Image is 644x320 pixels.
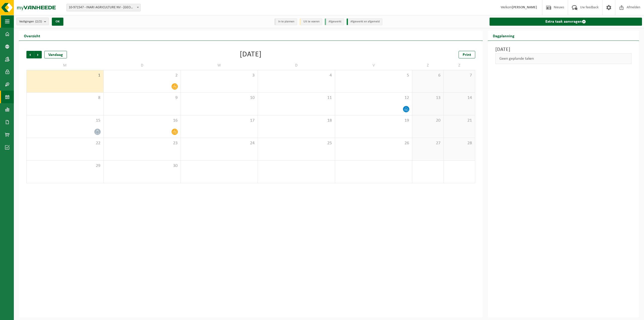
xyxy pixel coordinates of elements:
li: Afgewerkt en afgemeld [347,18,382,25]
li: In te plannen [274,18,297,25]
span: 6 [415,73,441,78]
count: (2/2) [35,20,42,23]
td: Z [412,61,444,70]
span: 4 [260,73,332,78]
li: Afgewerkt [325,18,344,25]
span: 17 [183,118,255,123]
span: 19 [338,118,410,123]
button: Vestigingen(2/2) [16,18,49,25]
span: 8 [29,95,101,101]
td: M [26,61,104,70]
span: 27 [415,140,441,146]
span: 20 [415,118,441,123]
td: Z [444,61,475,70]
span: 18 [260,118,332,123]
span: 12 [338,95,410,101]
h3: [DATE] [495,46,631,53]
a: Print [459,51,475,58]
span: 21 [446,118,472,123]
button: OK [52,18,63,26]
span: 16 [106,118,178,123]
span: 10-971547 - INARI AGRICULTURE NV - DEINZE [67,4,140,11]
li: Uit te voeren [300,18,322,25]
span: Volgende [34,51,42,58]
span: 15 [29,118,101,123]
td: D [258,61,335,70]
span: 29 [29,163,101,169]
span: 24 [183,140,255,146]
span: 1 [29,73,101,78]
span: Vorige [26,51,34,58]
span: 30 [106,163,178,169]
span: 14 [446,95,472,101]
td: W [181,61,258,70]
span: 10-971547 - INARI AGRICULTURE NV - DEINZE [66,4,141,11]
h2: Dagplanning [488,31,519,41]
span: 26 [338,140,410,146]
span: Print [463,53,471,57]
span: 25 [260,140,332,146]
span: 23 [106,140,178,146]
div: Geen geplande taken [495,53,631,64]
span: 5 [338,73,410,78]
td: D [104,61,181,70]
span: 9 [106,95,178,101]
span: Vestigingen [19,18,42,25]
a: Extra taak aanvragen [490,18,642,26]
span: 7 [446,73,472,78]
span: 13 [415,95,441,101]
td: V [335,61,412,70]
span: 22 [29,140,101,146]
span: 2 [106,73,178,78]
span: 11 [260,95,332,101]
div: Vandaag [44,51,67,58]
span: 10 [183,95,255,101]
div: [DATE] [240,51,262,58]
h2: Overzicht [19,31,45,41]
span: 3 [183,73,255,78]
span: 28 [446,140,472,146]
strong: [PERSON_NAME] [512,6,537,9]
